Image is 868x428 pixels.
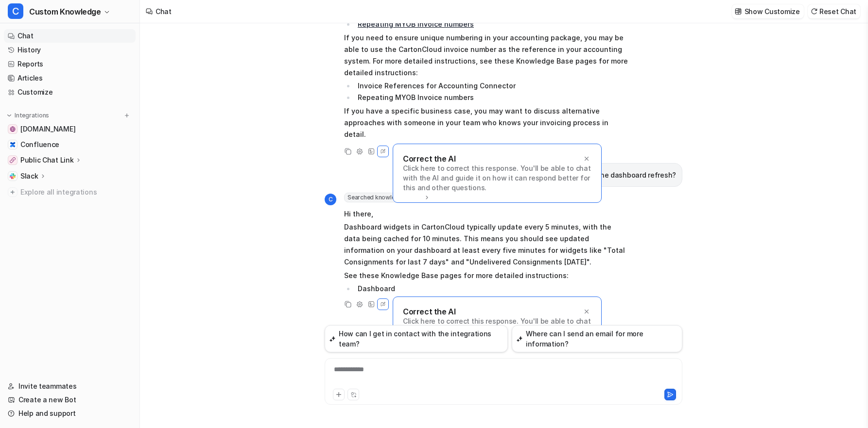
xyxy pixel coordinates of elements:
[732,4,804,18] button: Show Customize
[20,155,74,165] p: Public Chat Link
[355,283,628,295] li: Dashboard
[8,187,17,197] img: explore all integrations
[344,270,628,281] p: See these Knowledge Base pages for more detailed instructions:
[355,92,628,103] li: Repeating MYOB Invoice numbers
[403,316,591,346] p: Click here to correct this response. You'll be able to chat with the AI and guide it on how it ca...
[355,80,628,92] li: Invoice References for Accounting Connector
[4,57,136,71] a: Reports
[358,20,474,28] a: Repeating MYOB Invoice numbers
[4,138,136,151] a: ConfluenceConfluence
[8,3,23,19] span: C
[4,43,136,57] a: History
[4,122,136,136] a: help.cartoncloud.com[DOMAIN_NAME]
[325,194,336,205] span: C
[4,71,136,85] a: Articles
[325,325,508,352] button: How can I get in contact with the integrations team?
[344,105,628,140] p: If you have a specific business case, you may want to discuss alternative approaches with someone...
[735,8,742,15] img: customize
[123,112,130,119] img: menu_add.svg
[512,325,682,352] button: Where can I send an email for more information?
[15,112,49,119] p: Integrations
[403,164,591,193] p: Click here to correct this response. You'll be able to chat with the AI and guide it on how it ca...
[10,173,16,179] img: Slack
[10,157,16,163] img: Public Chat Link
[808,4,860,18] button: Reset Chat
[745,6,800,16] p: Show Customize
[4,393,136,407] a: Create a new Bot
[20,124,75,134] span: [DOMAIN_NAME]
[403,154,455,164] p: Correct the AI
[6,112,13,119] img: expand menu
[4,85,136,99] a: Customize
[811,8,817,15] img: reset
[20,171,38,181] p: Slack
[344,208,628,220] p: Hi there,
[10,126,16,132] img: help.cartoncloud.com
[4,379,136,393] a: Invite teammates
[20,184,132,200] span: Explore all integrations
[20,140,59,149] span: Confluence
[4,29,136,43] a: Chat
[29,5,101,18] span: Custom Knowledge
[4,185,136,199] a: Explore all integrations
[4,407,136,420] a: Help and support
[344,193,434,202] span: Searched knowledge base
[403,307,455,316] p: Correct the AI
[344,32,628,79] p: If you need to ensure unique numbering in your accounting package, you may be able to use the Car...
[10,142,16,148] img: Confluence
[344,221,628,268] p: Dashboard widgets in CartonCloud typically update every 5 minutes, with the data being cached for...
[156,6,172,16] div: Chat
[4,111,52,120] button: Integrations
